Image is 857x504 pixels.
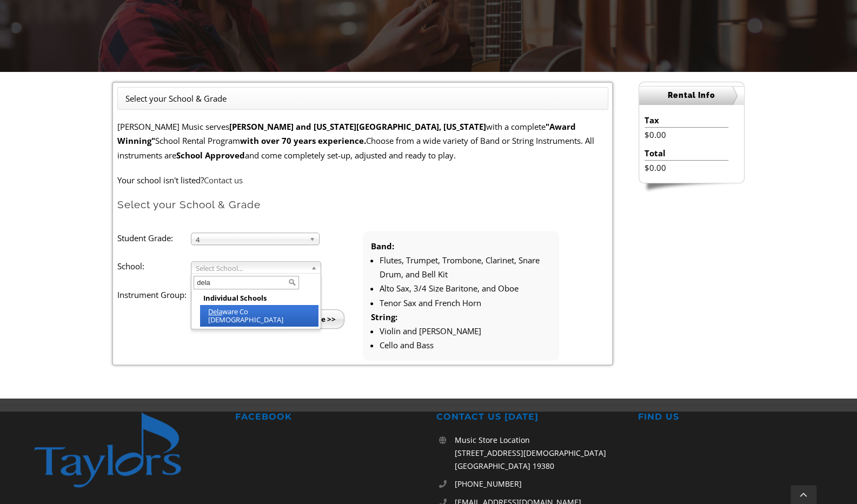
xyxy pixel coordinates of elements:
[380,324,551,338] li: Violin and [PERSON_NAME]
[638,412,823,423] h2: FIND US
[455,478,622,490] a: [PHONE_NUMBER]
[117,288,191,302] label: Instrument Group:
[645,113,728,128] li: Tax
[380,281,551,295] li: Alto Sax, 3/4 Size Baritone, and Oboe
[639,183,745,193] img: sidebar-footer.png
[645,161,728,175] li: $0.00
[117,120,608,162] p: [PERSON_NAME] Music serves with a complete School Rental Program Choose from a wide variety of Ba...
[455,434,622,472] p: Music Store Location [STREET_ADDRESS][DEMOGRAPHIC_DATA] [GEOGRAPHIC_DATA] 19380
[645,146,728,161] li: Total
[204,175,243,185] a: Contact us
[380,296,551,310] li: Tenor Sax and French Horn
[371,311,397,322] strong: String:
[125,91,227,105] li: Select your School & Grade
[117,173,608,187] p: Your school isn't listed?
[200,291,318,305] li: Individual Schools
[645,128,728,142] li: $0.00
[196,262,307,275] span: Select School...
[176,150,245,161] strong: School Approved
[380,253,551,282] li: Flutes, Trumpet, Trombone, Clarinet, Snare Drum, and Bell Kit
[117,259,191,273] label: School:
[34,412,204,488] img: footer-logo
[117,198,608,211] h2: Select your School & Grade
[235,412,421,423] h2: FACEBOOK
[196,233,305,246] span: 4
[208,307,222,316] em: Dela
[240,135,366,146] strong: with over 70 years experience.
[117,231,191,245] label: Student Grade:
[639,86,744,105] h2: Rental Info
[229,121,486,132] strong: [PERSON_NAME] and [US_STATE][GEOGRAPHIC_DATA], [US_STATE]
[436,412,622,423] h2: CONTACT US [DATE]
[380,338,551,352] li: Cello and Bass
[371,241,394,251] strong: Band:
[200,305,318,327] li: ware Co [DEMOGRAPHIC_DATA]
